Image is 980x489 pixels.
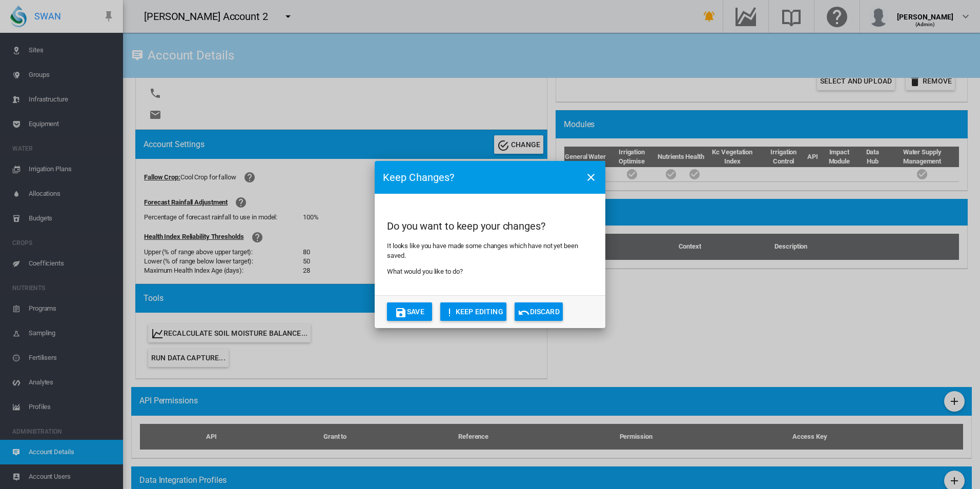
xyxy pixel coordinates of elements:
button: icon-content-saveSave [387,302,432,321]
md-icon: icon-content-save [395,307,407,319]
p: What would you like to do? [387,267,593,276]
button: icon-exclamationKEEP EDITING [440,302,506,321]
button: icon-undoDiscard [515,302,563,321]
md-dialog: Do you ... [375,161,605,328]
md-icon: icon-close [585,171,597,184]
md-icon: icon-undo [518,307,530,319]
h2: Do you want to keep your changes? [387,219,593,233]
button: icon-close [581,167,601,188]
h3: Keep Changes? [383,170,454,185]
p: It looks like you have made some changes which have not yet been saved. [387,241,593,260]
md-icon: icon-exclamation [443,307,456,319]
